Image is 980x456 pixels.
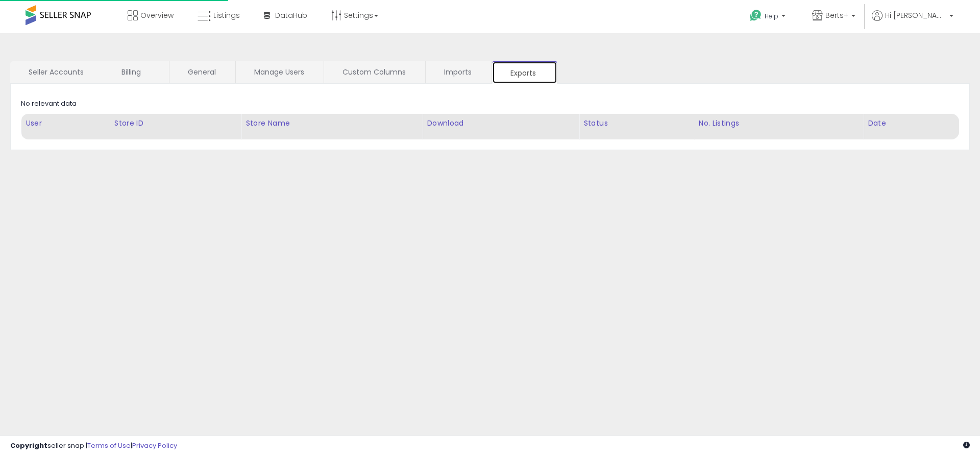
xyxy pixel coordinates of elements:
span: Overview [140,10,174,20]
a: Imports [426,61,491,83]
a: Hi [PERSON_NAME] [872,10,953,33]
div: No. Listings [699,118,859,129]
a: Privacy Policy [132,441,177,450]
span: Hi [PERSON_NAME] [885,10,946,20]
a: Exports [492,61,557,84]
span: Berts+ [825,10,848,20]
span: Help [765,12,778,20]
a: Terms of Use [87,441,131,450]
a: Manage Users [236,61,323,83]
i: Get Help [749,9,762,22]
span: Listings [213,10,240,20]
span: DataHub [275,10,307,20]
a: General [169,61,234,83]
div: Date [868,118,954,129]
a: Billing [103,61,168,83]
div: Status [583,118,690,129]
div: seller snap | | [10,441,177,451]
a: Help [742,2,796,33]
div: No relevant data [21,99,77,109]
div: Download [427,118,575,129]
div: User [26,118,106,129]
a: Seller Accounts [10,61,102,83]
a: Custom Columns [324,61,424,83]
div: Store Name [246,118,418,129]
div: Store ID [114,118,237,129]
strong: Copyright [10,441,47,450]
